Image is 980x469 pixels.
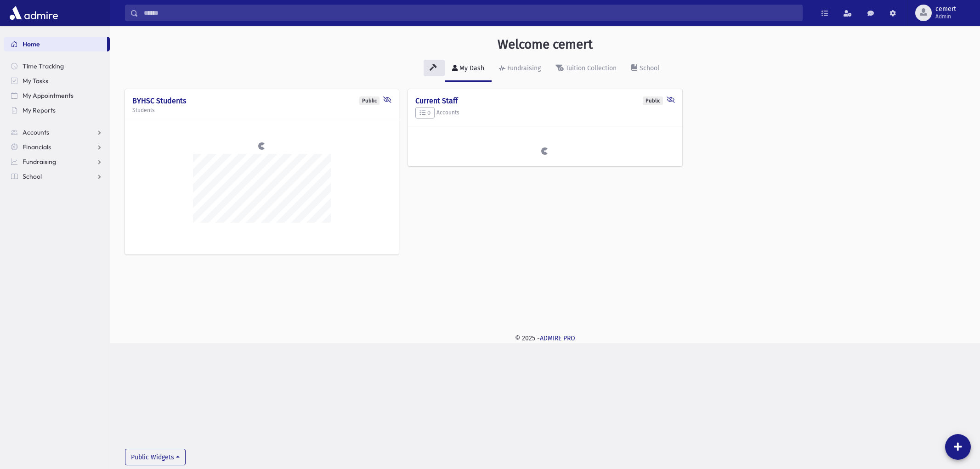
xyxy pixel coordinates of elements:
a: Fundraising [4,154,110,169]
h4: BYHSC Students [132,96,391,105]
div: School [638,64,659,72]
h4: Current Staff [415,96,674,105]
div: Fundraising [505,64,541,72]
a: Tuition Collection [548,56,624,82]
button: 0 [415,107,435,119]
span: Accounts [23,128,49,136]
span: My Reports [23,106,56,114]
div: My Dash [458,64,484,72]
a: Financials [4,140,110,154]
h3: Welcome cemert [498,37,593,52]
a: Accounts [4,125,110,140]
span: My Appointments [23,91,74,100]
span: Admin [935,13,956,20]
span: cemert [935,6,956,13]
a: Home [4,37,107,51]
span: School [23,172,42,181]
div: Public [359,96,380,105]
span: 0 [419,109,431,116]
span: Fundraising [23,158,56,166]
span: Financials [23,143,51,151]
a: My Tasks [4,73,110,88]
h5: Students [132,107,391,113]
a: My Dash [445,56,492,82]
a: School [624,56,667,82]
a: Time Tracking [4,59,110,73]
a: My Reports [4,103,110,118]
button: Public Widgets [125,449,186,465]
a: Fundraising [492,56,548,82]
img: AdmirePro [7,4,60,22]
span: Time Tracking [23,62,64,70]
a: School [4,169,110,184]
span: My Tasks [23,77,48,85]
div: Tuition Collection [564,64,617,72]
div: © 2025 - [125,333,965,343]
input: Search [138,5,802,21]
div: Public [643,96,663,105]
a: ADMIRE PRO [540,334,575,342]
span: Home [23,40,40,48]
a: My Appointments [4,88,110,103]
h5: Accounts [415,107,674,119]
